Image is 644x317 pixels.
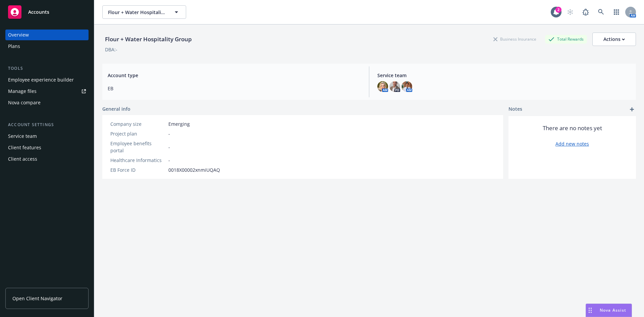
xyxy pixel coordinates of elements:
span: Nova Assist [600,307,626,313]
span: Emerging [168,120,190,127]
div: Flour + Water Hospitality Group [102,35,195,44]
button: Nova Assist [586,304,632,317]
div: Account settings [5,121,89,128]
a: Switch app [610,5,623,19]
span: - [168,144,170,151]
div: Service team [8,131,37,142]
div: Client features [8,142,41,153]
a: Employee experience builder [5,74,89,85]
img: photo [389,81,400,92]
div: Nova compare [8,97,41,108]
span: Accounts [28,9,49,15]
div: Manage files [8,86,37,97]
div: Overview [8,30,29,40]
div: Tools [5,65,89,72]
div: Drag to move [586,304,594,317]
span: There are no notes yet [543,124,602,132]
span: Service team [377,72,631,79]
a: Nova compare [5,97,89,108]
div: Total Rewards [545,35,587,43]
a: Start snowing [563,5,577,19]
a: add [628,105,636,113]
a: Client features [5,142,89,153]
div: Employee experience builder [8,74,74,85]
img: photo [401,81,412,92]
div: Actions [603,33,625,46]
div: Business Insurance [490,35,540,43]
span: Account type [108,72,361,79]
a: Accounts [5,3,89,21]
span: Flour + Water Hospitality Group [108,9,166,16]
div: EB Force ID [110,166,166,173]
a: Report a Bug [579,5,592,19]
a: Plans [5,41,89,52]
span: - [168,130,170,137]
div: Employee benefits portal [110,140,166,154]
a: Overview [5,30,89,40]
span: - [168,157,170,164]
div: Project plan [110,130,166,137]
button: Flour + Water Hospitality Group [102,5,186,19]
div: DBA: - [105,46,117,53]
a: Search [594,5,608,19]
span: 0018X00002xnmiUQAQ [168,166,220,173]
a: Add new notes [555,140,589,147]
span: Notes [508,105,522,113]
a: Service team [5,131,89,142]
span: Open Client Navigator [12,295,62,302]
img: photo [377,81,388,92]
span: EB [108,85,361,92]
div: 2 [555,7,561,13]
div: Client access [8,154,37,164]
a: Client access [5,154,89,164]
div: Healthcare Informatics [110,157,166,164]
div: Plans [8,41,20,52]
button: Actions [592,33,636,46]
div: Company size [110,120,166,127]
span: General info [102,105,130,112]
a: Manage files [5,86,89,97]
